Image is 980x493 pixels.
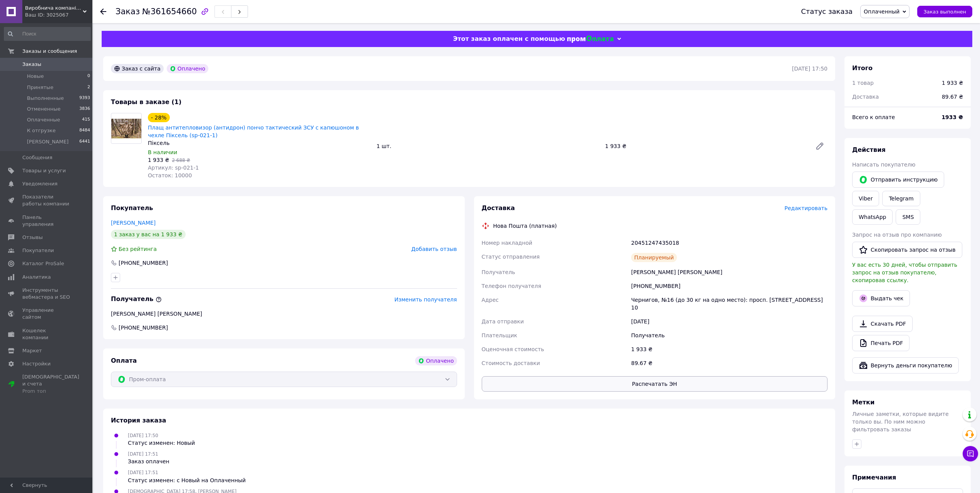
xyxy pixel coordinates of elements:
[22,274,51,281] span: Аналитика
[148,149,177,155] span: В наличии
[801,8,853,15] div: Статус заказа
[111,295,162,303] span: Получатель
[482,283,541,289] span: Телефон получателя
[128,433,158,438] span: [DATE] 17:50
[22,374,79,395] span: [DEMOGRAPHIC_DATA] и счета
[22,167,66,174] span: Товары и услуги
[852,146,886,153] span: Действия
[128,458,169,465] div: Заказ оплачен
[111,230,186,239] div: 1 заказ у вас на 1 933 ₴
[852,94,879,100] span: Доставка
[896,209,920,225] button: SMS
[167,64,208,73] div: Оплачено
[79,106,90,113] span: 3836
[22,48,77,55] span: Заказы и сообщения
[82,116,90,123] span: 415
[22,327,71,341] span: Кошелек компании
[942,79,963,87] div: 1 933 ₴
[864,8,900,15] span: Оплаченный
[852,191,879,206] a: Viber
[630,356,829,370] div: 89.67 ₴
[374,141,602,151] div: 1 шт.
[22,193,71,207] span: Показатели работы компании
[852,290,910,306] button: Выдать чек
[482,360,540,366] span: Стоимость доставки
[567,35,613,43] img: evopay logo
[852,114,895,120] span: Всего к оплате
[22,61,41,68] span: Заказы
[852,474,896,481] span: Примечания
[27,84,54,91] span: Принятые
[148,165,199,171] span: Артикул: sp-021-1
[111,357,137,364] span: Оплата
[784,205,828,211] span: Редактировать
[411,246,457,252] span: Добавить отзыв
[22,214,71,228] span: Панель управления
[22,180,57,187] span: Уведомления
[630,279,829,293] div: [PHONE_NUMBER]
[79,127,90,134] span: 8484
[22,388,79,395] div: Prom топ
[482,240,533,246] span: Номер накладной
[631,253,677,262] div: Планируемый
[128,451,158,457] span: [DATE] 17:51
[79,138,90,145] span: 6441
[852,399,874,406] span: Метки
[882,191,920,206] a: Telegram
[415,356,457,365] div: Оплачено
[852,335,910,351] a: Печать PDF
[602,141,809,151] div: 1 933 ₴
[482,376,828,392] button: Распечатать ЭН
[630,342,829,356] div: 1 933 ₴
[27,73,44,80] span: Новые
[482,254,540,260] span: Статус отправления
[27,95,64,102] span: Выполненные
[142,7,197,16] span: №361654660
[792,66,828,72] time: [DATE] 17:50
[87,84,90,91] span: 2
[453,35,565,42] span: Этот заказ оплачен с помощью
[22,360,50,367] span: Настройки
[128,476,246,484] div: Статус изменен: с Новый на Оплаченный
[963,446,978,461] button: Чат с покупателем
[852,80,874,86] span: 1 товар
[27,116,60,123] span: Оплаченные
[22,247,54,254] span: Покупатели
[87,73,90,80] span: 0
[25,12,92,19] div: Ваш ID: 3025067
[630,328,829,342] div: Получатель
[852,209,893,225] a: WhatsApp
[630,315,829,328] div: [DATE]
[148,139,370,147] div: Піксель
[482,204,515,212] span: Доставка
[111,310,457,318] div: [PERSON_NAME] [PERSON_NAME]
[630,293,829,315] div: Чернигов, №16 (до 30 кг на одно место): просп. [STREET_ADDRESS] 10
[22,154,52,161] span: Сообщения
[852,64,873,72] span: Итого
[148,172,192,178] span: Остаток: 10000
[118,324,169,331] span: [PHONE_NUMBER]
[148,125,359,138] a: Плащ антитепловизор (антидрон) пончо тактический ЗСУ с капюшоном в чехле Піксель (sp-021-1)
[852,232,942,238] span: Запрос на отзыв про компанию
[852,262,957,283] span: У вас есть 30 дней, чтобы отправить запрос на отзыв покупателю, скопировав ссылку.
[116,7,140,16] span: Заказ
[491,222,559,230] div: Нова Пошта (платная)
[111,204,153,212] span: Покупатель
[482,269,515,275] span: Получатель
[917,6,972,17] button: Заказ выполнен
[128,470,158,475] span: [DATE] 17:51
[630,236,829,250] div: 20451247435018
[937,88,968,105] div: 89.67 ₴
[118,259,169,267] div: [PHONE_NUMBER]
[482,318,524,325] span: Дата отправки
[22,307,71,321] span: Управление сайтом
[111,220,156,226] a: [PERSON_NAME]
[79,95,90,102] span: 9393
[923,9,966,15] span: Заказ выполнен
[852,242,962,258] button: Скопировать запрос на отзыв
[128,439,195,447] div: Статус изменен: Новый
[27,138,69,145] span: [PERSON_NAME]
[22,347,42,354] span: Маркет
[22,260,64,267] span: Каталог ProSale
[172,158,190,163] span: 2 688 ₴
